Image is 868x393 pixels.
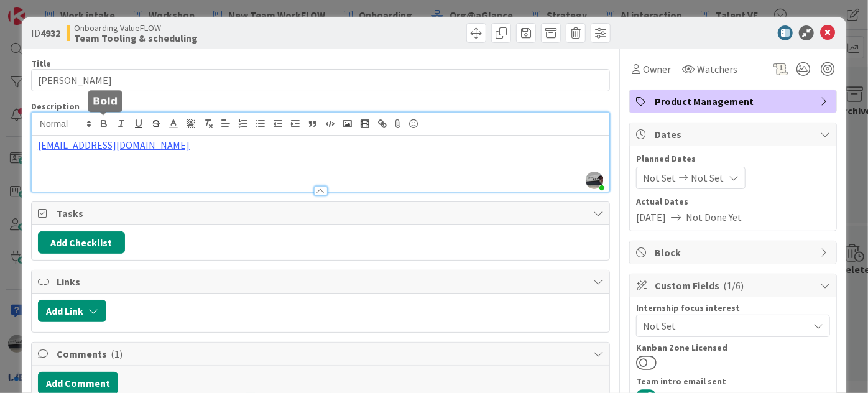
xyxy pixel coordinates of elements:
[636,377,830,386] div: Team intro email sent
[655,278,814,293] span: Custom Fields
[636,195,830,208] span: Actual Dates
[636,343,830,352] div: Kanban Zone Licensed
[636,303,830,312] div: Internship focus interest
[111,348,122,360] span: ( 1 )
[697,62,737,76] span: Watchers
[655,127,814,142] span: Dates
[691,170,724,185] span: Not Set
[643,170,676,185] span: Not Set
[655,94,814,109] span: Product Management
[636,152,830,165] span: Planned Dates
[643,318,808,333] span: Not Set
[57,206,587,221] span: Tasks
[57,274,587,289] span: Links
[74,33,198,43] b: Team Tooling & scheduling
[74,23,198,33] span: Onboarding ValueFLOW
[38,139,190,151] a: [EMAIL_ADDRESS][DOMAIN_NAME]
[31,25,60,40] span: ID
[723,279,744,292] span: ( 1/6 )
[38,300,106,322] button: Add Link
[31,69,610,91] input: type card name here...
[40,27,60,39] b: 4932
[636,210,666,224] span: [DATE]
[643,62,671,76] span: Owner
[31,58,51,69] label: Title
[57,346,587,361] span: Comments
[655,245,814,260] span: Block
[31,101,80,112] span: Description
[686,210,742,224] span: Not Done Yet
[93,95,118,107] h5: Bold
[586,172,603,189] img: jIClQ55mJEe4la83176FWmfCkxn1SgSj.jpg
[38,231,125,254] button: Add Checklist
